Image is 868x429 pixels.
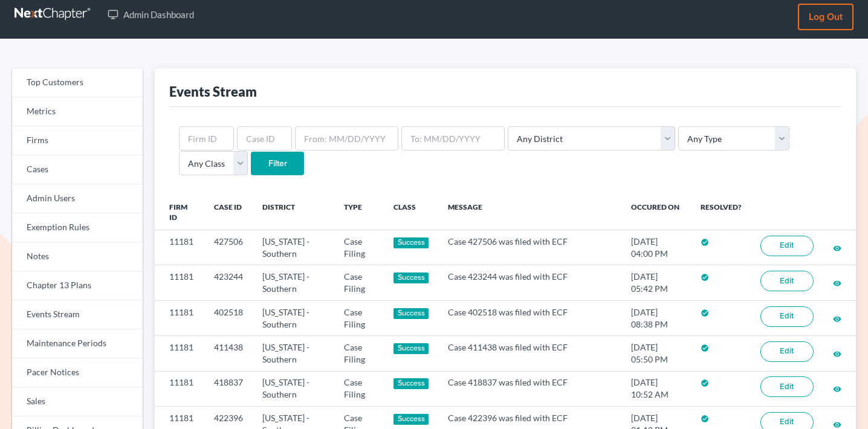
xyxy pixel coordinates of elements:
i: check_circle [701,344,709,352]
td: 11181 [155,336,204,371]
td: [DATE] 04:00 PM [621,230,691,265]
i: visibility [833,315,841,323]
th: Resolved? [691,195,751,230]
a: Edit [760,236,814,256]
th: Message [438,195,621,230]
a: Log out [798,4,853,30]
td: 427506 [204,230,253,265]
a: visibility [833,242,841,253]
td: [DATE] 10:52 AM [621,371,691,406]
td: [US_STATE] - Southern [253,265,334,300]
a: Cases [12,155,143,184]
input: From: MM/DD/YYYY [295,126,398,150]
td: Case 402518 was filed with ECF [438,300,621,335]
a: visibility [833,277,841,288]
td: Case Filing [334,265,384,300]
input: To: MM/DD/YYYY [401,126,505,150]
td: Case 411438 was filed with ECF [438,336,621,371]
i: check_circle [701,414,709,423]
a: Events Stream [12,300,143,329]
a: visibility [833,313,841,323]
div: Success [394,378,429,389]
td: 411438 [204,336,253,371]
td: 423244 [204,265,253,300]
a: Edit [760,376,814,397]
a: Notes [12,242,143,271]
td: Case 427506 was filed with ECF [438,230,621,265]
i: visibility [833,279,841,288]
input: Filter [251,152,304,176]
a: visibility [833,348,841,358]
th: District [253,195,334,230]
a: Edit [760,341,814,362]
div: Success [394,343,429,354]
th: Case ID [204,195,253,230]
td: [DATE] 08:38 PM [621,300,691,335]
a: Maintenance Periods [12,329,143,358]
i: check_circle [701,379,709,387]
td: Case 418837 was filed with ECF [438,371,621,406]
div: Events Stream [169,83,257,100]
i: visibility [833,244,841,253]
input: Firm ID [179,126,234,150]
a: Firms [12,126,143,155]
i: check_circle [701,273,709,282]
a: Admin Dashboard [102,4,200,25]
a: Admin Users [12,184,143,213]
input: Case ID [237,126,292,150]
a: Top Customers [12,68,143,97]
i: check_circle [701,238,709,247]
td: Case Filing [334,300,384,335]
td: [US_STATE] - Southern [253,230,334,265]
div: Success [394,308,429,319]
i: visibility [833,350,841,358]
a: Pacer Notices [12,358,143,387]
td: Case Filing [334,371,384,406]
i: visibility [833,421,841,429]
a: visibility [833,383,841,393]
th: Firm ID [155,195,204,230]
div: Success [394,273,429,283]
a: visibility [833,419,841,429]
a: Metrics [12,97,143,126]
td: [DATE] 05:50 PM [621,336,691,371]
i: check_circle [701,309,709,317]
td: 402518 [204,300,253,335]
th: Type [334,195,384,230]
td: [DATE] 05:42 PM [621,265,691,300]
td: [US_STATE] - Southern [253,300,334,335]
a: Chapter 13 Plans [12,271,143,300]
td: Case Filing [334,230,384,265]
a: Edit [760,271,814,291]
th: Occured On [621,195,691,230]
a: Edit [760,306,814,327]
div: Success [394,414,429,425]
td: Case Filing [334,336,384,371]
td: 11181 [155,230,204,265]
a: Exemption Rules [12,213,143,242]
td: [US_STATE] - Southern [253,336,334,371]
td: 11181 [155,371,204,406]
i: visibility [833,385,841,393]
td: [US_STATE] - Southern [253,371,334,406]
td: 11181 [155,300,204,335]
a: Sales [12,387,143,416]
td: Case 423244 was filed with ECF [438,265,621,300]
div: Success [394,237,429,248]
th: Class [384,195,438,230]
td: 11181 [155,265,204,300]
td: 418837 [204,371,253,406]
